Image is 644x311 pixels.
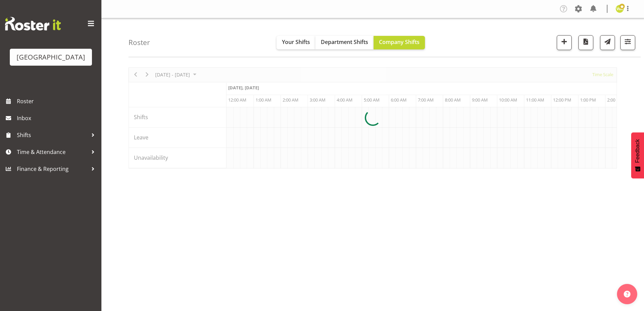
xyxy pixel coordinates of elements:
[17,113,98,123] span: Inbox
[379,38,420,46] span: Company Shifts
[321,38,368,46] span: Department Shifts
[315,36,374,49] button: Department Shifts
[17,96,98,106] span: Roster
[128,39,150,46] h4: Roster
[282,38,310,46] span: Your Shifts
[624,291,630,297] img: help-xxl-2.png
[635,139,641,163] span: Feedback
[616,5,624,13] img: wendy-auld9530.jpg
[600,35,615,50] button: Send a list of all shifts for the selected filtered period to all rostered employees.
[631,132,644,178] button: Feedback - Show survey
[17,164,88,174] span: Finance & Reporting
[578,35,593,50] button: Download a PDF of the roster according to the set date range.
[5,17,61,30] img: Rosterit website logo
[620,35,635,50] button: Filter Shifts
[374,36,425,49] button: Company Shifts
[277,36,315,49] button: Your Shifts
[17,130,88,140] span: Shifts
[17,52,85,62] div: [GEOGRAPHIC_DATA]
[17,147,88,157] span: Time & Attendance
[557,35,572,50] button: Add a new shift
